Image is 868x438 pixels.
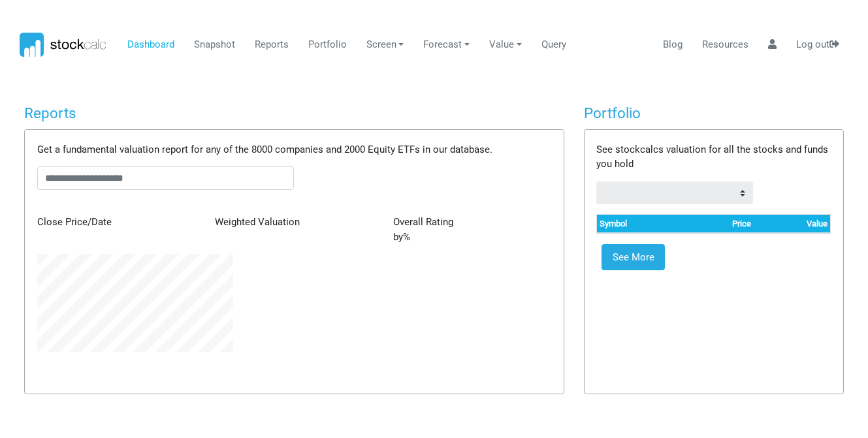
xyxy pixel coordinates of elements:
span: Weighted Valuation [215,216,300,228]
th: Symbol [597,215,678,233]
p: See stockcalcs valuation for all the stocks and funds you hold [596,142,831,172]
span: Close Price/Date [37,216,112,228]
p: Get a fundamental valuation report for any of the 8000 companies and 2000 Equity ETFs in our data... [37,142,551,157]
span: Overall Rating [393,216,453,228]
h4: Portfolio [584,104,844,122]
a: Portfolio [303,33,351,57]
div: by % [383,215,561,244]
a: Value [485,33,527,57]
th: Value [754,215,830,233]
a: Query [536,33,571,57]
a: See More [602,244,665,270]
a: Log out [791,33,844,57]
a: Forecast [419,33,475,57]
h4: Reports [24,104,564,122]
a: Blog [658,33,687,57]
a: Snapshot [189,33,240,57]
a: Resources [697,33,753,57]
a: Reports [249,33,293,57]
a: Screen [361,33,409,57]
th: Price [679,215,754,233]
a: Dashboard [122,33,179,57]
